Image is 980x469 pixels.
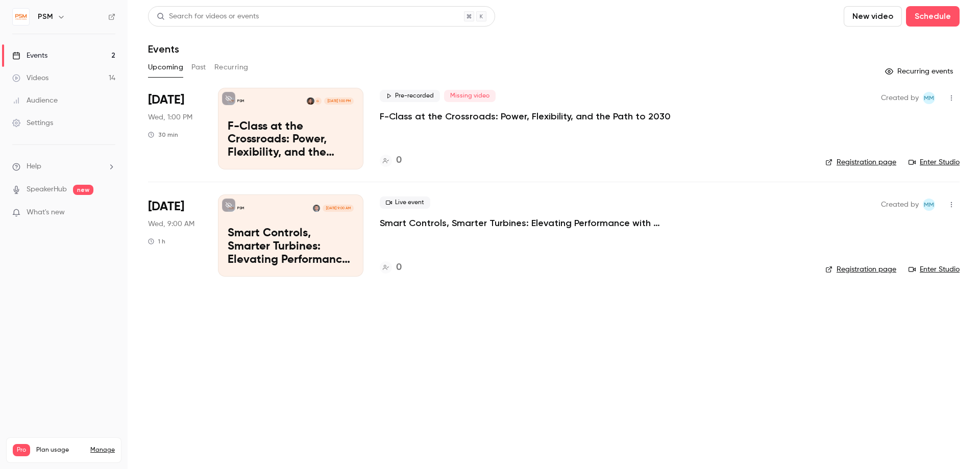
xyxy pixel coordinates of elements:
[323,205,353,212] span: [DATE] 9:00 AM
[218,194,363,276] a: Smart Controls, Smarter Turbines: Elevating Performance with Universal LogicPSMBenjamin Saunders[...
[909,157,960,167] a: Enter Studio
[12,161,115,172] li: help-dropdown-opener
[444,90,496,102] span: Missing video
[228,120,354,160] p: F-Class at the Crossroads: Power, Flexibility, and the Path to 2030
[12,118,53,128] div: Settings
[380,154,402,167] a: 0
[380,90,440,102] span: Pre-recorded
[148,88,202,169] div: Sep 24 Wed, 1:00 PM (America/New York)
[396,261,402,275] h4: 0
[73,185,93,195] span: new
[12,95,58,106] div: Audience
[148,237,165,245] div: 1 h
[27,207,65,218] span: What's new
[881,92,919,104] span: Created by
[12,51,47,61] div: Events
[825,157,896,167] a: Registration page
[909,264,960,275] a: Enter Studio
[27,184,67,195] a: SpeakerHub
[228,227,354,266] p: Smart Controls, Smarter Turbines: Elevating Performance with Universal Logic
[148,92,184,108] span: [DATE]
[844,6,902,27] button: New video
[13,444,30,456] span: Pro
[380,261,402,275] a: 0
[825,264,896,275] a: Registration page
[148,194,202,276] div: Dec 31 Wed, 9:00 AM (America/New York)
[396,154,402,167] h4: 0
[103,208,115,217] iframe: Noticeable Trigger
[924,92,934,104] span: MM
[324,97,353,105] span: [DATE] 1:00 PM
[214,59,249,76] button: Recurring
[881,199,919,211] span: Created by
[13,9,29,25] img: PSM
[237,98,244,104] p: PSM
[38,12,53,22] h6: PSM
[90,446,115,454] a: Manage
[148,43,179,55] h1: Events
[380,217,686,229] a: Smart Controls, Smarter Turbines: Elevating Performance with Universal Logic
[27,161,41,172] span: Help
[923,92,935,104] span: Michele McDermott
[148,199,184,215] span: [DATE]
[12,73,48,83] div: Videos
[157,11,259,22] div: Search for videos or events
[36,446,84,454] span: Plan usage
[237,206,244,211] p: PSM
[314,97,322,105] div: G
[148,219,194,229] span: Wed, 9:00 AM
[148,131,178,139] div: 30 min
[924,199,934,211] span: MM
[880,63,960,80] button: Recurring events
[307,97,314,105] img: Katie Koch
[191,59,206,76] button: Past
[380,196,430,209] span: Live event
[923,199,935,211] span: Michele McDermott
[380,110,671,122] a: F-Class at the Crossroads: Power, Flexibility, and the Path to 2030
[218,88,363,169] a: F-Class at the Crossroads: Power, Flexibility, and the Path to 2030PSMGKatie Koch[DATE] 1:00 PMF-...
[148,59,183,76] button: Upcoming
[148,112,192,122] span: Wed, 1:00 PM
[906,6,960,27] button: Schedule
[313,205,320,212] img: Benjamin Saunders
